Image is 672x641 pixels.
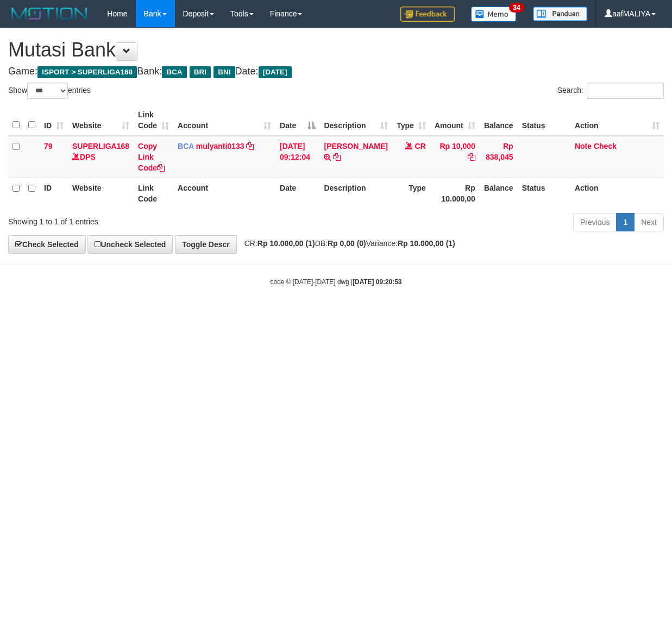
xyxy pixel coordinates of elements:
[239,239,455,248] span: CR: DB: Variance:
[353,278,401,286] strong: [DATE] 09:20:53
[87,235,173,254] a: Uncheck Selected
[575,142,592,150] a: Note
[138,142,165,172] a: Copy Link Code
[27,83,68,99] select: Showentries
[246,142,254,150] a: Copy mulyanti0133 to clipboard
[68,105,134,136] th: Website: activate to sort column ascending
[518,178,570,209] th: Status
[162,66,186,78] span: BCA
[173,178,275,209] th: Account
[271,278,402,286] small: code © [DATE]-[DATE] dwg |
[392,105,430,136] th: Type: activate to sort column ascending
[392,178,430,209] th: Type
[480,105,518,136] th: Balance
[8,39,664,61] h1: Mutasi Bank
[328,239,366,248] strong: Rp 0,00 (0)
[173,105,275,136] th: Account: activate to sort column ascending
[44,142,53,150] span: 79
[333,153,341,161] a: Copy ANDI MUHAMAD to clipboard
[178,142,194,150] span: BCA
[259,66,292,78] span: [DATE]
[398,239,455,248] strong: Rp 10.000,00 (1)
[37,66,137,78] span: ISPORT > SUPERLIGA168
[196,142,244,150] a: mulyanti0133
[134,178,173,209] th: Link Code
[634,213,664,231] a: Next
[430,178,480,209] th: Rp 10.000,00
[258,239,315,248] strong: Rp 10.000,00 (1)
[570,178,664,209] th: Action
[8,235,86,254] a: Check Selected
[587,83,664,99] input: Search:
[518,105,570,136] th: Status
[509,3,524,12] span: 34
[471,7,517,22] img: Button%20Memo.svg
[40,105,68,136] th: ID: activate to sort column ascending
[594,142,617,150] a: Check
[570,105,664,136] th: Action: activate to sort column ascending
[616,213,635,231] a: 1
[533,7,587,21] img: panduan.png
[319,178,392,209] th: Description
[213,66,235,78] span: BNI
[275,105,319,136] th: Date: activate to sort column descending
[480,178,518,209] th: Balance
[40,178,68,209] th: ID
[190,66,211,78] span: BRI
[573,213,617,231] a: Previous
[8,66,664,77] h4: Game: Bank: Date:
[275,136,319,178] td: [DATE] 09:12:04
[480,136,518,178] td: Rp 838,045
[275,178,319,209] th: Date
[324,142,387,150] a: [PERSON_NAME]
[319,105,392,136] th: Description: activate to sort column ascending
[8,5,91,22] img: MOTION_logo.png
[8,83,91,99] label: Show entries
[400,7,455,22] img: Feedback.jpg
[430,105,480,136] th: Amount: activate to sort column ascending
[468,153,475,161] a: Copy Rp 10,000 to clipboard
[415,142,426,150] span: CR
[72,142,129,150] a: SUPERLIGA168
[68,136,134,178] td: DPS
[8,212,272,227] div: Showing 1 to 1 of 1 entries
[68,178,134,209] th: Website
[430,136,480,178] td: Rp 10,000
[134,105,173,136] th: Link Code: activate to sort column ascending
[557,83,664,99] label: Search:
[175,235,237,254] a: Toggle Descr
